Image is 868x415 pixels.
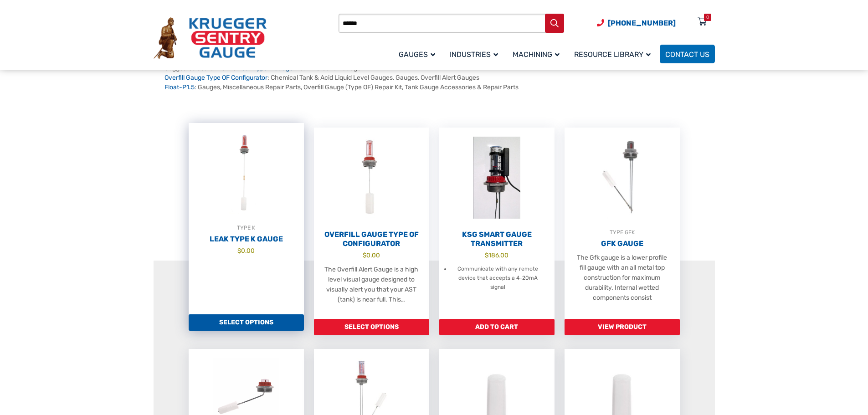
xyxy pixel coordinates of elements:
a: Add to cart: “KSG Smart Gauge Transmitter” [439,319,555,335]
p: The Gfk gauge is a lower profile fill gauge with an all metal top construction for maximum durabi... [574,253,671,303]
bdi: 0.00 [363,251,380,259]
img: GFK Gauge [565,128,680,228]
a: KSG Smart Gauge Transmitter $186.00 Communicate with any remote device that accepts a 4-20mA signal [439,128,555,319]
h2: GFK Gauge [565,239,680,248]
span: [PHONE_NUMBER] [608,19,676,27]
li: Communicate with any remote device that accepts a 4-20mA signal [451,265,545,292]
div: 0 [706,14,709,21]
div: Suggested search terms: : Leak Detection Gauge : Chemical Tank & Acid Liquid Level Gauges, Gauges... [164,63,704,92]
a: Overfill Gauge Type OF Configurator $0.00 The Overfill Alert Gauge is a high level visual gauge d... [314,128,429,319]
img: Krueger Sentry Gauge [154,17,267,59]
span: Resource Library [574,50,651,59]
span: Contact Us [665,50,709,59]
span: Gauges [399,50,435,59]
a: TYPE KLeak Type K Gauge $0.00 [189,123,304,314]
bdi: 0.00 [237,247,255,254]
a: Add to cart: “Leak Type K Gauge” [189,314,304,331]
a: Gauges [393,43,444,65]
span: $ [237,247,241,254]
bdi: 186.00 [485,251,508,259]
img: KSG Smart Gauge Transmitter [439,128,555,228]
a: Float-P1.5 [164,83,195,91]
p: The Overfill Alert Gauge is a high level visual gauge designed to visually alert you that your AS... [323,265,420,305]
span: Industries [450,50,498,59]
a: Resource Library [569,43,660,65]
img: Leak Detection Gauge [189,123,304,223]
a: Read more about “GFK Gauge” [565,319,680,335]
a: Phone Number (920) 434-8860 [597,17,676,29]
h2: Overfill Gauge Type OF Configurator [314,230,429,248]
a: Contact Us [660,45,715,63]
div: TYPE GFK [565,228,680,237]
h2: Leak Type K Gauge [189,235,304,244]
span: Machining [513,50,560,59]
a: Overfill Gauge Type OF Configurator [164,74,267,82]
a: Industries [444,43,507,65]
h2: KSG Smart Gauge Transmitter [439,230,555,248]
a: TYPE GFKGFK Gauge The Gfk gauge is a lower profile fill gauge with an all metal top construction ... [565,128,680,319]
span: $ [485,251,488,259]
div: TYPE K [189,223,304,232]
a: Leak Type K Gauge [238,64,293,72]
span: $ [363,251,366,259]
a: Add to cart: “Overfill Gauge Type OF Configurator” [314,319,429,335]
img: Overfill Gauge Type OF Configurator [314,128,429,228]
a: Machining [507,43,569,65]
